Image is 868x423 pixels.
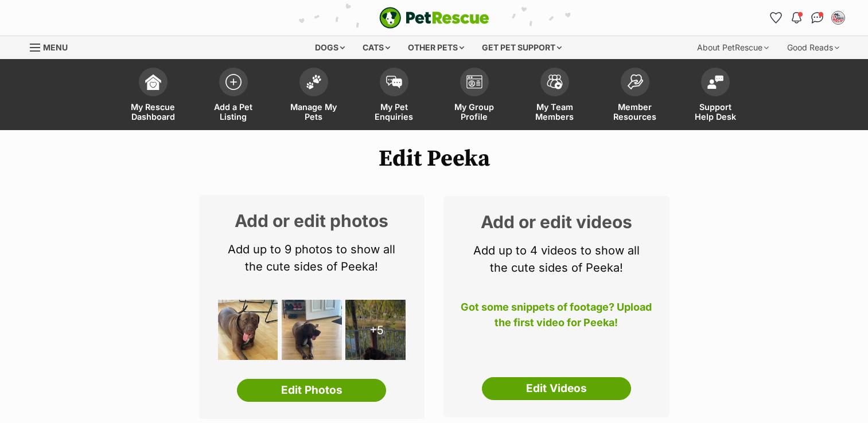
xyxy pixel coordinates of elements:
[627,74,643,89] img: member-resources-icon-8e73f808a243e03378d46382f2149f9095a855e16c252ad45f914b54edf8863c.svg
[386,76,402,88] img: pet-enquiries-icon-7e3ad2cf08bfb03b45e93fb7055b45f3efa6380592205ae92323e6603595dc1f.svg
[30,36,76,57] a: Menu
[225,74,242,90] img: add-pet-listing-icon-0afa8454b4691262ce3f59096e99ab1cd57d4a30225e0717b998d2c9b9846f56.svg
[288,102,340,122] span: Manage My Pets
[779,36,847,59] div: Good Reads
[689,36,777,59] div: About PetRescue
[379,7,489,29] img: logo-e224e6f780fb5917bec1dbf3a21bbac754714ae5b6737aabdf751b685950b380.svg
[306,75,322,89] img: manage-my-pets-icon-02211641906a0b7f246fdf0571729dbe1e7629f14944591b6c1af311fb30b64b.svg
[274,62,354,130] a: Manage My Pets
[193,62,274,130] a: Add a Pet Listing
[466,75,482,89] img: group-profile-icon-3fa3cf56718a62981997c0bc7e787c4b2cf8bcc04b72c1350f741eb67cf2f40e.svg
[449,102,500,122] span: My Group Profile
[145,74,161,90] img: dashboard-icon-eb2f2d2d3e046f16d808141f083e7271f6b2e854fb5c12c21221c1fb7104beca.svg
[482,377,631,400] a: Edit Videos
[767,9,847,27] ul: Account quick links
[368,102,420,122] span: My Pet Enquiries
[808,9,827,27] a: Conversations
[829,9,847,27] button: My account
[43,42,68,52] span: Menu
[379,7,489,29] a: PetRescue
[832,12,844,23] img: Jennifer Mancinelli profile pic
[547,75,563,89] img: team-members-icon-5396bd8760b3fe7c0b43da4ab00e1e3bb1a5d9ba89233759b79545d2d3fc5d0d.svg
[788,9,806,27] button: Notifications
[461,299,652,337] p: Got some snippets of footage? Upload the first video for Peeka!
[216,212,408,229] h2: Add or edit photos
[515,62,595,130] a: My Team Members
[461,213,652,230] h2: Add or edit videos
[434,62,515,130] a: My Group Profile
[529,102,581,122] span: My Team Members
[474,36,570,59] div: Get pet support
[208,102,259,122] span: Add a Pet Listing
[461,242,652,276] p: Add up to 4 videos to show all the cute sides of Peeka!
[113,62,193,130] a: My Rescue Dashboard
[690,102,741,122] span: Support Help Desk
[675,62,756,130] a: Support Help Desk
[345,300,406,360] div: +5
[127,102,179,122] span: My Rescue Dashboard
[595,62,675,130] a: Member Resources
[792,12,801,23] img: notifications-46538b983faf8c2785f20acdc204bb7945ddae34d4c08c2a6579f10ce5e182be.svg
[400,36,472,59] div: Other pets
[355,36,398,59] div: Cats
[237,379,386,402] a: Edit Photos
[354,62,434,130] a: My Pet Enquiries
[811,12,823,23] img: chat-41dd97257d64d25036548639549fe6c8038ab92f7586957e7f3b1b290dea8141.svg
[609,102,661,122] span: Member Resources
[216,241,408,275] p: Add up to 9 photos to show all the cute sides of Peeka!
[767,9,785,27] a: Favourites
[307,36,353,59] div: Dogs
[707,75,723,89] img: help-desk-icon-fdf02630f3aa405de69fd3d07c3f3aa587a6932b1a1747fa1d2bba05be0121f9.svg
